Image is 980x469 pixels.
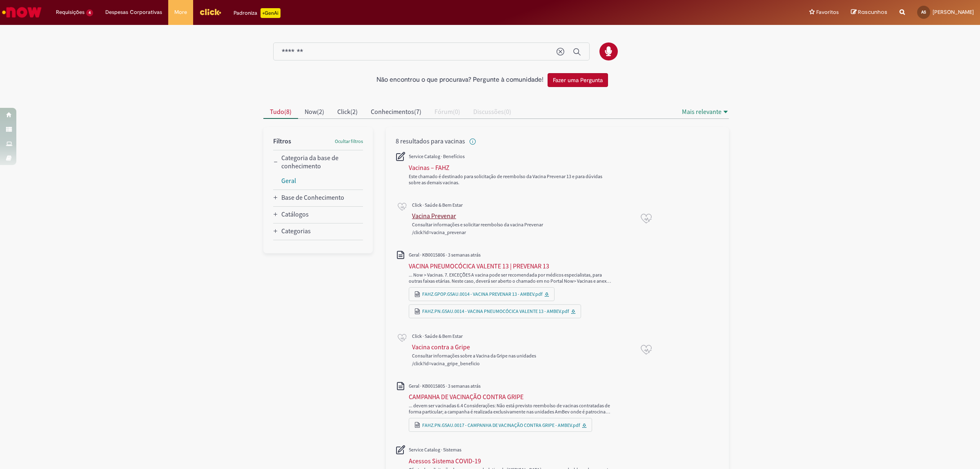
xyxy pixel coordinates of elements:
[199,6,221,18] img: click_logo_yellow_360x200.png
[548,73,608,87] button: Fazer uma Pergunta
[174,8,187,16] span: More
[56,8,85,16] span: Requisições
[858,8,887,16] span: Rascunhos
[376,76,543,84] h2: Não encontrou o que procurava? Pergunte à comunidade!
[851,9,887,16] a: Rascunhos
[86,9,93,16] span: 4
[921,9,926,15] span: AS
[1,4,43,20] img: ServiceNow
[261,8,281,18] p: +GenAi
[933,9,974,16] span: [PERSON_NAME]
[234,8,281,18] div: Padroniza
[816,8,839,16] span: Favoritos
[105,8,162,16] span: Despesas Corporativas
